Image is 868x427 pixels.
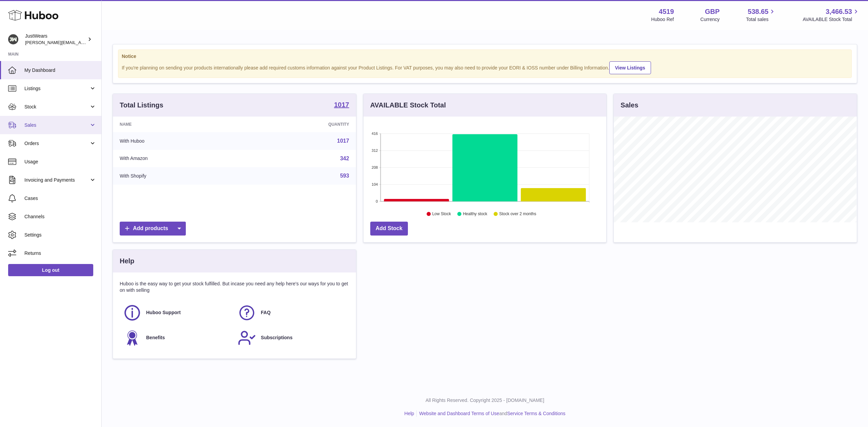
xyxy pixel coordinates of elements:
div: If you're planning on sending your products internationally please add required customs informati... [122,60,848,74]
span: Subscriptions [261,334,292,341]
span: [PERSON_NAME][EMAIL_ADDRESS][DOMAIN_NAME] [25,40,136,45]
span: 3,466.53 [826,7,852,16]
a: Service Terms & Conditions [507,411,566,416]
text: 312 [372,148,378,152]
span: Sales [24,122,89,128]
text: Stock over 2 months [499,212,536,217]
span: Returns [24,250,96,257]
span: Cases [24,195,96,202]
span: Channels [24,213,96,220]
text: Low Stock [432,212,451,217]
td: With Amazon [113,150,246,167]
img: josh@just-wears.com [8,34,18,44]
span: 538.65 [748,7,768,16]
th: Name [113,117,246,132]
a: Subscriptions [238,329,346,347]
text: 0 [376,199,378,203]
a: Huboo Support [123,304,231,322]
td: With Shopify [113,167,246,185]
th: Quantity [246,117,356,132]
span: Invoicing and Payments [24,177,89,183]
strong: Notice [122,53,848,60]
p: All Rights Reserved. Copyright 2025 - [DOMAIN_NAME] [107,397,863,404]
span: Listings [24,85,89,92]
a: Add Stock [370,222,408,236]
span: Settings [24,232,96,238]
a: 593 [340,173,349,179]
span: My Dashboard [24,67,96,74]
text: 104 [372,182,378,186]
a: 3,466.53 AVAILABLE Stock Total [803,7,860,23]
a: 342 [340,156,349,161]
div: Huboo Ref [651,16,674,23]
span: Huboo Support [146,309,181,316]
p: Huboo is the easy way to get your stock fulfilled. But incase you need any help here's our ways f... [120,281,349,293]
text: 416 [372,131,378,136]
text: Healthy stock [463,212,488,217]
strong: 4519 [659,7,674,16]
h3: Sales [620,101,638,110]
div: Currency [701,16,720,23]
div: JustWears [25,33,86,46]
a: Log out [8,264,93,276]
a: 1017 [334,101,349,109]
span: Total sales [746,16,776,23]
span: Benefits [146,334,165,341]
text: 208 [372,165,378,169]
h3: Help [120,257,134,266]
span: Orders [24,140,89,147]
li: and [417,410,565,417]
td: With Huboo [113,132,246,150]
span: Stock [24,104,89,110]
a: View Listings [609,61,651,74]
a: 1017 [337,138,349,144]
a: Website and Dashboard Terms of Use [419,411,499,416]
strong: 1017 [334,101,349,108]
a: Help [405,411,414,416]
h3: Total Listings [120,101,163,110]
a: 538.65 Total sales [746,7,776,23]
span: FAQ [261,309,271,316]
a: FAQ [238,304,346,322]
h3: AVAILABLE Stock Total [370,101,446,110]
span: AVAILABLE Stock Total [803,16,860,23]
a: Add products [120,222,186,236]
strong: GBP [705,7,719,16]
a: Benefits [123,329,231,347]
span: Usage [24,159,96,165]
